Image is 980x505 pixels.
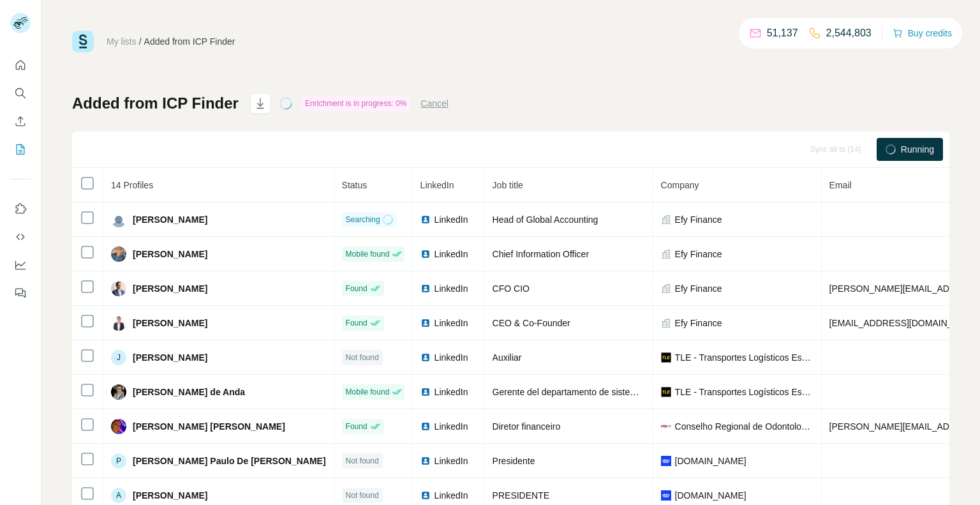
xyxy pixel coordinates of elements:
[675,317,722,329] span: Efy Finance
[346,214,380,225] span: Searching
[133,351,207,364] span: [PERSON_NAME]
[111,246,126,262] img: Avatar
[493,456,535,466] span: Presidente
[493,387,647,397] span: Gerente del departamento de sistemas
[420,97,449,110] button: Cancel
[10,282,31,305] button: Feedback
[346,352,379,363] span: Not found
[342,180,367,190] span: Status
[111,315,126,331] img: Avatar
[139,35,142,48] li: /
[346,283,367,294] span: Found
[301,96,410,111] div: Enrichment is in progress: 0%
[346,317,367,329] span: Found
[434,455,468,467] span: LinkedIn
[675,489,746,502] span: [DOMAIN_NAME]
[434,317,468,329] span: LinkedIn
[661,490,671,501] img: company-logo
[434,282,468,295] span: LinkedIn
[133,317,207,329] span: [PERSON_NAME]
[420,456,431,466] img: LinkedIn logo
[420,387,431,397] img: LinkedIn logo
[675,213,722,226] span: Efy Finance
[493,318,570,328] span: CEO & Co-Founder
[111,212,126,227] img: Avatar
[133,420,285,433] span: [PERSON_NAME] [PERSON_NAME]
[10,110,31,133] button: Enrich CSV
[420,421,431,432] img: LinkedIn logo
[10,225,31,248] button: Use Surfe API
[111,488,126,503] div: A
[493,421,561,432] span: Diretor financeiro
[111,350,126,365] div: J
[675,455,746,467] span: [DOMAIN_NAME]
[111,180,153,190] span: 14 Profiles
[675,248,722,260] span: Efy Finance
[661,421,671,432] img: company-logo
[493,215,598,225] span: Head of Global Accounting
[346,248,390,260] span: Mobile found
[10,253,31,276] button: Dashboard
[420,490,431,501] img: LinkedIn logo
[893,24,952,42] button: Buy credits
[133,489,207,502] span: [PERSON_NAME]
[661,456,671,466] img: company-logo
[829,180,852,190] span: Email
[346,490,379,501] span: Not found
[420,215,431,225] img: LinkedIn logo
[434,420,468,433] span: LinkedIn
[346,421,367,432] span: Found
[346,455,379,467] span: Not found
[661,352,671,363] img: company-logo
[420,283,431,294] img: LinkedIn logo
[10,197,31,220] button: Use Surfe on LinkedIn
[661,387,671,397] img: company-logo
[675,351,813,364] span: TLE - Transportes Logísticos Especializados
[346,386,390,398] span: Mobile found
[72,31,94,52] img: Surfe Logo
[111,419,126,434] img: Avatar
[10,138,31,161] button: My lists
[767,26,798,41] p: 51,137
[675,386,813,398] span: TLE - Transportes Logísticos Especializados
[493,283,530,294] span: CFO CIO
[133,213,207,226] span: [PERSON_NAME]
[661,180,699,190] span: Company
[675,420,813,433] span: Conselho Regional de Odontologia de [GEOGRAPHIC_DATA]
[420,352,431,363] img: LinkedIn logo
[493,249,589,259] span: Chief Information Officer
[10,54,31,77] button: Quick start
[434,386,468,398] span: LinkedIn
[493,180,523,190] span: Job title
[144,35,235,48] div: Added from ICP Finder
[111,453,126,469] div: P
[111,384,126,400] img: Avatar
[133,386,245,398] span: [PERSON_NAME] de Anda
[420,180,454,190] span: LinkedIn
[133,455,326,467] span: [PERSON_NAME] Paulo De [PERSON_NAME]
[675,282,722,295] span: Efy Finance
[434,351,468,364] span: LinkedIn
[72,93,239,114] h1: Added from ICP Finder
[133,282,207,295] span: [PERSON_NAME]
[434,213,468,226] span: LinkedIn
[434,489,468,502] span: LinkedIn
[901,143,934,156] span: Running
[434,248,468,260] span: LinkedIn
[493,352,522,363] span: Auxiliar
[493,490,549,501] span: PRESIDENTE
[111,281,126,296] img: Avatar
[420,318,431,328] img: LinkedIn logo
[420,249,431,259] img: LinkedIn logo
[107,36,137,47] a: My lists
[133,248,207,260] span: [PERSON_NAME]
[10,82,31,105] button: Search
[826,26,872,41] p: 2,544,803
